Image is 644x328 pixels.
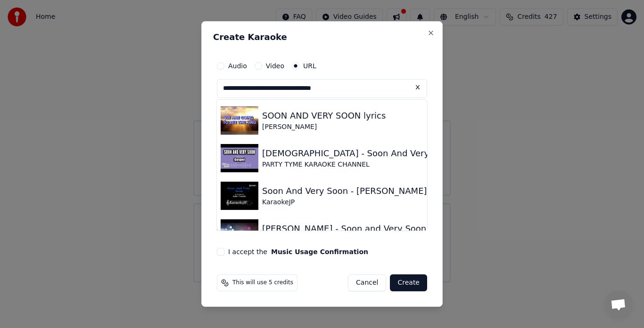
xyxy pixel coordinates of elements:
[303,63,316,69] label: URL
[390,274,427,291] button: Create
[262,109,386,122] div: SOON AND VERY SOON lyrics
[228,248,368,255] label: I accept the
[262,122,386,132] div: [PERSON_NAME]
[217,216,427,240] button: Advanced
[262,160,453,169] div: PARTY TYME KARAOKE CHANNEL
[262,184,427,198] div: Soon And Very Soon - [PERSON_NAME]
[221,182,258,210] img: Soon And Very Soon - Andre Crouche
[262,147,453,160] div: [DEMOGRAPHIC_DATA] - Soon And Very Soon
[266,63,284,69] label: Video
[213,33,431,41] h2: Create Karaoke
[271,248,368,255] button: I accept the
[348,274,386,291] button: Cancel
[221,144,258,172] img: Gospel - Soon And Very Soon
[228,63,247,69] label: Audio
[262,222,460,235] div: [PERSON_NAME] - Soon and Very Soon Medley
[232,279,293,287] span: This will use 5 credits
[262,198,427,207] div: KaraokeJP
[221,219,258,248] img: Travis Cottrell - Soon and Very Soon Medley
[221,106,258,135] img: SOON AND VERY SOON lyrics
